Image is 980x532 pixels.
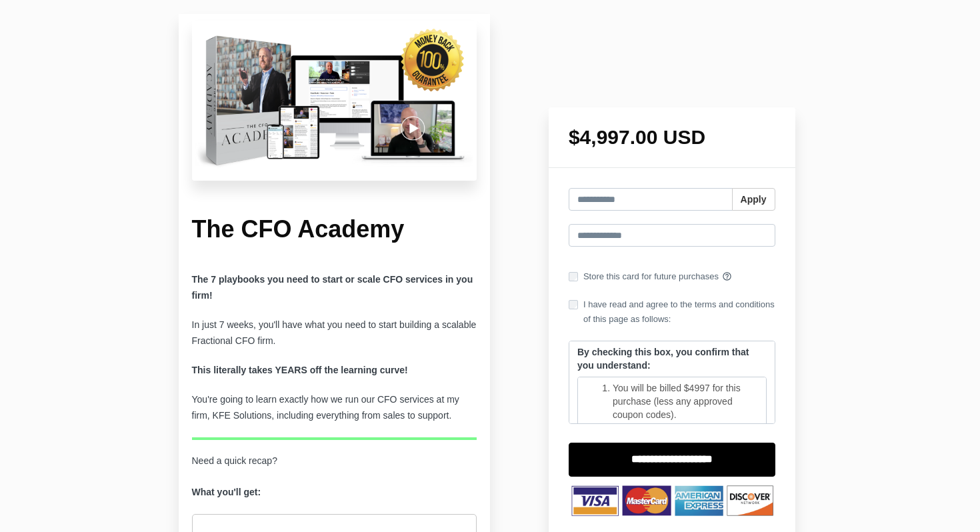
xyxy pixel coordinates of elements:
[569,127,775,147] h1: $4,997.00 USD
[192,21,477,181] img: c16be55-448c-d20c-6def-ad6c686240a2_Untitled_design-20.png
[613,381,758,421] li: You will be billed $4997 for this purchase (less any approved coupon codes).
[192,365,408,375] strong: This literally takes YEARS off the learning curve!
[192,214,477,245] h1: The CFO Academy
[569,269,775,284] label: Store this card for future purchases
[569,300,578,309] input: I have read and agree to the terms and conditions of this page as follows:
[192,487,261,497] strong: What you'll get:
[613,421,758,475] li: You will receive Playbook 1 at the time of purchase. The additional 6 playbooks will be released ...
[569,483,775,517] img: TNbqccpWSzOQmI4HNVXb_Untitled_design-53.png
[192,453,477,501] p: Need a quick recap?
[569,297,775,327] label: I have read and agree to the terms and conditions of this page as follows:
[192,392,477,424] p: You're going to learn exactly how we run our CFO services at my firm, KFE Solutions, including ev...
[732,188,775,211] button: Apply
[192,274,473,301] b: The 7 playbooks you need to start or scale CFO services in you firm!
[577,347,749,371] strong: By checking this box, you confirm that you understand:
[192,317,477,349] p: In just 7 weeks, you'll have what you need to start building a scalable Fractional CFO firm.
[569,272,578,281] input: Store this card for future purchases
